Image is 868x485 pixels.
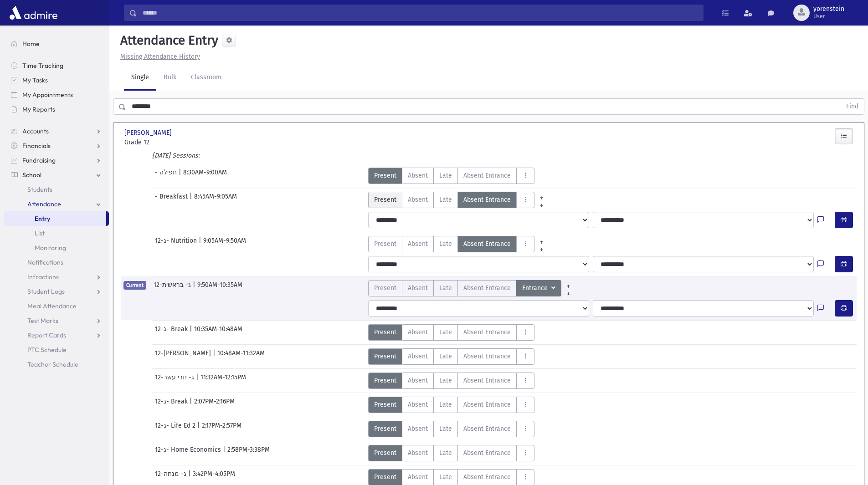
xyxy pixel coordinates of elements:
[408,472,428,482] span: Absent
[374,352,396,361] span: Present
[522,283,550,293] span: Entrance
[123,281,146,290] span: Current
[439,424,452,434] span: Late
[124,65,156,91] a: Single
[155,324,190,341] span: 12-ג- Break
[194,192,237,208] span: 8:45AM-9:05AM
[35,244,66,252] span: Monitoring
[4,357,109,372] a: Teacher Schedule
[374,171,396,180] span: Present
[27,331,66,339] span: Report Cards
[27,185,52,194] span: Students
[463,239,511,249] span: Absent Entrance
[368,280,575,296] div: AttTypes
[4,328,109,342] a: Report Cards
[156,65,184,91] a: Bulk
[137,5,703,21] input: Search
[22,171,41,179] span: School
[22,76,48,84] span: My Tasks
[4,313,109,328] a: Test Marks
[117,33,218,48] h5: Attendance Entry
[408,195,428,204] span: Absent
[22,127,49,135] span: Accounts
[439,400,452,409] span: Late
[22,156,56,164] span: Fundraising
[152,152,200,159] i: [DATE] Sessions:
[463,400,511,409] span: Absent Entrance
[463,283,511,293] span: Absent Entrance
[4,73,109,87] a: My Tasks
[213,348,217,365] span: |
[374,376,396,385] span: Present
[4,284,109,299] a: Student Logs
[374,195,396,204] span: Present
[4,87,109,102] a: My Appointments
[193,280,197,296] span: |
[516,280,561,296] button: Entrance
[155,348,213,365] span: 12-[PERSON_NAME]
[120,53,200,61] u: Missing Attendance History
[4,197,109,211] a: Attendance
[27,273,59,281] span: Infractions
[155,236,199,252] span: 12-ג- Nutrition
[27,258,63,266] span: Notifications
[155,168,179,184] span: - תפילה
[124,128,174,138] span: [PERSON_NAME]
[190,324,194,341] span: |
[155,421,197,437] span: 12-ג- Life Ed 2
[463,195,511,204] span: Absent Entrance
[4,102,109,117] a: My Reports
[27,200,61,208] span: Attendance
[4,58,109,73] a: Time Tracking
[374,327,396,337] span: Present
[27,360,78,368] span: Teacher Schedule
[813,5,844,13] span: yorenstein
[124,138,238,147] span: Grade 12
[4,240,109,255] a: Monitoring
[7,4,60,22] img: AdmirePro
[4,270,109,284] a: Infractions
[155,373,196,389] span: 12-ג- תרי עשר
[4,255,109,270] a: Notifications
[4,226,109,240] a: List
[35,214,50,223] span: Entry
[374,424,396,434] span: Present
[4,124,109,138] a: Accounts
[408,376,428,385] span: Absent
[155,445,223,461] span: 12-ג- Home Economics
[408,352,428,361] span: Absent
[4,211,106,226] a: Entry
[408,448,428,458] span: Absent
[408,400,428,409] span: Absent
[463,376,511,385] span: Absent Entrance
[4,168,109,182] a: School
[196,373,200,389] span: |
[223,445,227,461] span: |
[194,324,242,341] span: 10:35AM-10:48AM
[368,236,549,252] div: AttTypes
[368,373,534,389] div: AttTypes
[813,13,844,20] span: User
[22,91,73,99] span: My Appointments
[155,397,190,413] span: 12-ג- Break
[374,283,396,293] span: Present
[439,448,452,458] span: Late
[408,239,428,249] span: Absent
[368,421,534,437] div: AttTypes
[368,192,549,208] div: AttTypes
[194,397,235,413] span: 2:07PM-2:16PM
[22,40,40,48] span: Home
[27,346,67,354] span: PTC Schedule
[217,348,265,365] span: 10:48AM-11:32AM
[463,424,511,434] span: Absent Entrance
[4,299,109,313] a: Meal Attendance
[155,192,190,208] span: - Breakfast
[439,171,452,180] span: Late
[4,182,109,197] a: Students
[4,153,109,168] a: Fundraising
[202,421,241,437] span: 2:17PM-2:57PM
[374,448,396,458] span: Present
[463,352,511,361] span: Absent Entrance
[22,61,63,70] span: Time Tracking
[4,342,109,357] a: PTC Schedule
